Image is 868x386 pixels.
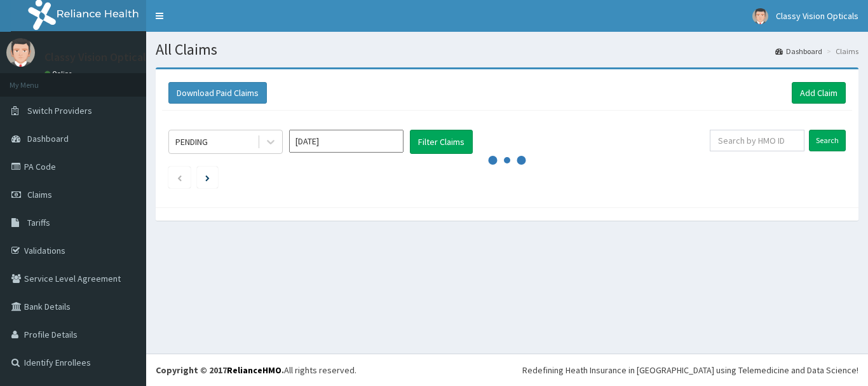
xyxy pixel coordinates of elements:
[289,130,403,153] input: Select Month and Year
[156,364,284,376] strong: Copyright © 2017 .
[27,133,69,144] span: Dashboard
[792,82,846,104] a: Add Claim
[175,135,208,148] div: PENDING
[710,130,804,151] input: Search by HMO ID
[488,141,526,179] svg: audio-loading
[522,364,858,376] div: Redefining Heath Insurance in [GEOGRAPHIC_DATA] using Telemedicine and Data Science!
[44,52,151,63] p: Classy Vision Opticals
[27,105,92,116] span: Switch Providers
[156,41,858,58] h1: All Claims
[27,189,52,200] span: Claims
[27,217,50,228] span: Tariffs
[146,354,868,386] footer: All rights reserved.
[6,38,35,67] img: User Image
[776,10,858,22] span: Classy Vision Opticals
[824,46,858,57] li: Claims
[168,82,267,104] button: Download Paid Claims
[205,172,210,183] a: Next page
[752,8,768,24] img: User Image
[410,130,473,154] button: Filter Claims
[227,364,281,376] a: RelianceHMO
[177,172,182,183] a: Previous page
[775,46,822,57] a: Dashboard
[44,69,75,78] a: Online
[809,130,846,151] input: Search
